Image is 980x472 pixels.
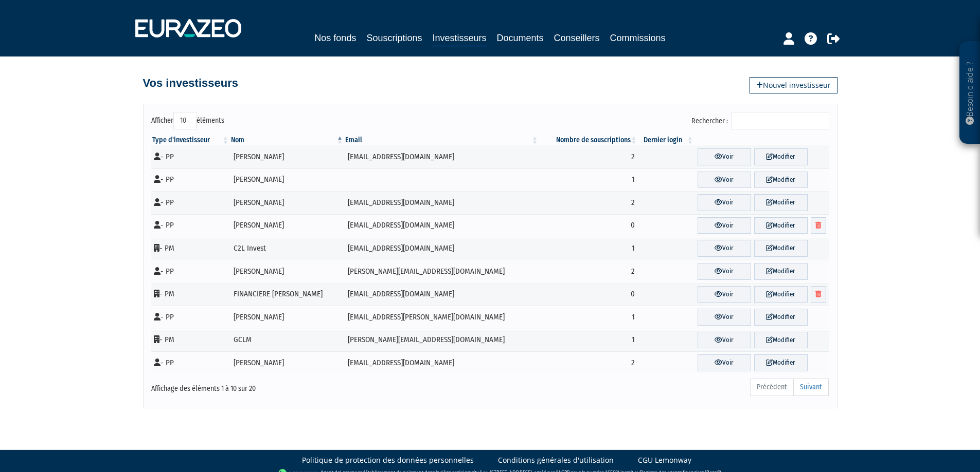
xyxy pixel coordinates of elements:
[694,135,829,145] th: &nbsp;
[698,148,751,165] a: Voir
[754,240,808,257] a: Modifier
[497,31,544,45] a: Documents
[698,194,751,211] a: Voir
[135,19,241,37] img: 1732889491-logotype_eurazeo_blanc_rvb.png
[539,214,638,237] td: 0
[314,31,356,45] a: Nos fonds
[539,329,638,352] td: 1
[811,217,826,234] a: Supprimer
[754,354,808,371] a: Modifier
[754,148,808,165] a: Modifier
[344,191,539,214] td: [EMAIL_ADDRESS][DOMAIN_NAME]
[151,135,230,145] th: Type d'investisseur : activer pour trier la colonne par ordre croissant
[539,145,638,168] td: 2
[638,455,691,465] a: CGU Lemonway
[344,283,539,306] td: [EMAIL_ADDRESS][DOMAIN_NAME]
[344,237,539,260] td: [EMAIL_ADDRESS][DOMAIN_NAME]
[811,286,826,303] a: Supprimer
[698,263,751,280] a: Voir
[539,237,638,260] td: 1
[230,306,344,329] td: [PERSON_NAME]
[302,455,474,465] a: Politique de protection des données personnelles
[732,112,829,129] input: Rechercher :
[230,283,344,306] td: FINANCIERE [PERSON_NAME]
[754,332,808,349] a: Modifier
[151,329,230,352] td: - PM
[230,191,344,214] td: [PERSON_NAME]
[143,77,238,89] h4: Vos investisseurs
[432,31,486,47] a: Investisseurs
[151,145,230,168] td: - PP
[698,217,751,234] a: Voir
[173,112,197,129] select: Afficheréléments
[344,351,539,374] td: [EMAIL_ADDRESS][DOMAIN_NAME]
[754,172,808,188] a: Modifier
[539,260,638,283] td: 2
[344,214,539,237] td: [EMAIL_ADDRESS][DOMAIN_NAME]
[498,455,614,465] a: Conditions générales d'utilisation
[151,306,230,329] td: - PP
[539,191,638,214] td: 2
[539,306,638,329] td: 1
[366,31,422,45] a: Souscriptions
[698,354,751,371] a: Voir
[539,135,638,145] th: Nombre de souscriptions : activer pour trier la colonne par ordre croissant
[151,112,224,129] label: Afficher éléments
[964,47,976,139] p: Besoin d'aide ?
[230,135,344,145] th: Nom : activer pour trier la colonne par ordre d&eacute;croissant
[698,286,751,303] a: Voir
[151,260,230,283] td: - PP
[230,260,344,283] td: [PERSON_NAME]
[230,214,344,237] td: [PERSON_NAME]
[344,145,539,168] td: [EMAIL_ADDRESS][DOMAIN_NAME]
[151,377,425,394] div: Affichage des éléments 1 à 10 sur 20
[230,237,344,260] td: C2L Invest
[754,286,808,303] a: Modifier
[344,260,539,283] td: [PERSON_NAME][EMAIL_ADDRESS][DOMAIN_NAME]
[754,194,808,211] a: Modifier
[230,168,344,192] td: [PERSON_NAME]
[344,306,539,329] td: [EMAIL_ADDRESS][PERSON_NAME][DOMAIN_NAME]
[151,191,230,214] td: - PP
[344,329,539,352] td: [PERSON_NAME][EMAIL_ADDRESS][DOMAIN_NAME]
[698,240,751,257] a: Voir
[539,168,638,192] td: 1
[793,379,829,396] a: Suivant
[230,145,344,168] td: [PERSON_NAME]
[151,237,230,260] td: - PM
[754,217,808,234] a: Modifier
[151,168,230,192] td: - PP
[230,351,344,374] td: [PERSON_NAME]
[698,172,751,188] a: Voir
[539,351,638,374] td: 2
[750,77,838,93] a: Nouvel investisseur
[230,329,344,352] td: GCLM
[151,283,230,306] td: - PM
[151,351,230,374] td: - PP
[638,135,694,145] th: Dernier login : activer pour trier la colonne par ordre croissant
[691,112,829,129] label: Rechercher :
[151,214,230,237] td: - PP
[754,263,808,280] a: Modifier
[610,31,666,45] a: Commissions
[554,31,600,45] a: Conseillers
[698,309,751,326] a: Voir
[754,309,808,326] a: Modifier
[539,283,638,306] td: 0
[344,135,539,145] th: Email : activer pour trier la colonne par ordre croissant
[698,332,751,349] a: Voir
